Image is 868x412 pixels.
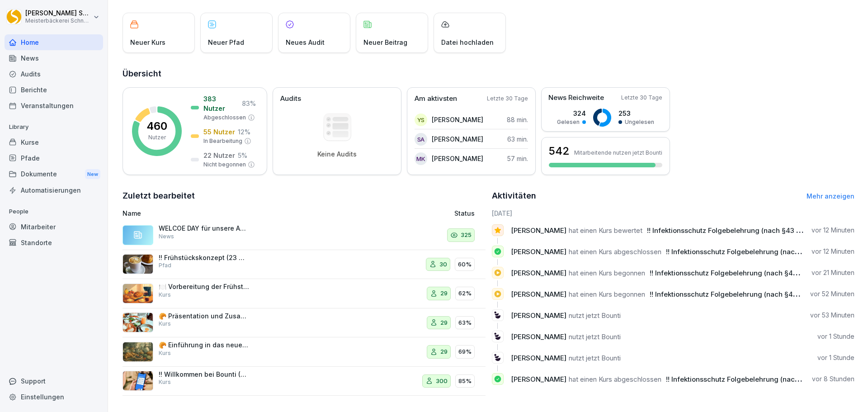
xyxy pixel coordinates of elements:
div: MK [415,152,427,165]
p: 22 Nutzer [203,151,235,160]
p: Pfad [159,261,171,270]
a: Kurse [5,134,103,150]
span: [PERSON_NAME] [511,247,566,256]
img: wr9iexfe9rtz8gn9otnyfhnm.png [123,342,153,362]
span: !! Infektionsschutz Folgebelehrung (nach §43 IfSG) [650,269,816,277]
p: Nutzer [148,133,166,142]
p: Neuer Beitrag [363,38,407,47]
a: 🍽️ Vorbereitung der Frühstückskomponenten am VortagKurs2962% [123,279,486,308]
div: SA [415,133,427,146]
img: e9p8yhr1zzycljzf1qfkis0d.png [123,313,153,332]
span: hat einen Kurs bewertet [569,226,642,235]
p: 63 min. [507,134,528,144]
span: [PERSON_NAME] [511,311,566,320]
a: DokumenteNew [5,166,103,183]
p: People [5,204,103,219]
p: vor 12 Minuten [811,226,854,235]
p: Am aktivsten [415,94,457,104]
span: !! Infektionsschutz Folgebelehrung (nach §43 IfSG) [650,290,816,298]
div: YS [415,114,427,126]
span: !! Infektionsschutz Folgebelehrung (nach §43 IfSG) [666,375,832,384]
a: Pfade [5,150,103,166]
p: Kurs [159,378,171,386]
span: hat einen Kurs begonnen [569,290,645,298]
a: Berichte [5,82,103,98]
p: vor 1 Stunde [817,332,854,341]
p: News [159,232,174,241]
p: 324 [557,109,586,118]
a: Mehr anzeigen [807,192,854,200]
img: istrl2f5dh89luqdazvnu2w4.png [123,284,153,303]
span: nutzt jetzt Bounti [569,311,621,320]
p: Status [454,208,475,218]
p: Letzte 30 Tage [487,95,528,103]
p: 5 % [238,151,247,160]
p: [PERSON_NAME] [432,154,483,163]
p: vor 21 Minuten [811,268,854,277]
p: 60% [458,260,472,269]
p: 460 [146,121,167,132]
p: 29 [440,347,448,356]
p: 🥐 Einführung in das neue Frühstückskonzept [159,341,249,349]
p: 29 [440,318,448,327]
p: Abgeschlossen [203,114,246,122]
h2: Zuletzt bearbeitet [123,189,486,202]
span: nutzt jetzt Bounti [569,354,621,362]
a: WELCOE DAY für unsere Azubis 💪 Am Welcome Day für unsere Auszubildenden wurden wichtige Themen ru... [123,221,486,250]
div: Automatisierungen [5,182,103,198]
p: [PERSON_NAME] Schneckenburger [25,9,91,17]
p: Kurs [159,291,171,299]
p: vor 8 Stunden [812,374,854,384]
a: 🥐 Präsentation und Zusammenstellung von FrühstückenKurs2963% [123,308,486,338]
span: [PERSON_NAME] [511,354,566,362]
img: xh3bnih80d1pxcetv9zsuevg.png [123,371,153,391]
span: !! Infektionsschutz Folgebelehrung (nach §43 IfSG) [666,247,832,256]
span: nutzt jetzt Bounti [569,332,621,341]
p: 88 min. [507,115,528,124]
p: Meisterbäckerei Schneckenburger [25,18,91,24]
p: Neuer Pfad [208,38,244,47]
span: [PERSON_NAME] [511,290,566,298]
p: 57 min. [507,154,528,163]
p: 325 [461,231,472,240]
p: Kurs [159,349,171,357]
p: 🍽️ Vorbereitung der Frühstückskomponenten am Vortag [159,283,249,291]
img: zo7l6l53g2bwreev80elz8nf.png [123,254,153,274]
a: !! Willkommen bei Bounti (9 Minuten)Kurs30085% [123,367,486,396]
p: In Bearbeitung [203,137,242,145]
h2: Übersicht [123,67,854,80]
p: 300 [436,377,448,386]
p: Letzte 30 Tage [621,94,662,102]
p: 30 [439,260,447,269]
h2: Aktivitäten [492,189,536,202]
p: 🥐 Präsentation und Zusammenstellung von Frühstücken [159,312,249,320]
p: News Reichweite [548,93,604,103]
p: Audits [280,94,301,104]
div: Home [5,34,103,50]
p: WELCOE DAY für unsere Azubis 💪 Am Welcome Day für unsere Auszubildenden wurden wichtige Themen ru... [159,224,249,232]
span: [PERSON_NAME] [511,226,566,235]
a: Standorte [5,235,103,251]
p: 12 % [238,127,250,137]
p: Nicht begonnen [203,161,246,169]
p: Gelesen [557,118,580,126]
p: 383 Nutzer [203,94,239,113]
a: Audits [5,66,103,82]
a: News [5,50,103,66]
a: Veranstaltungen [5,98,103,114]
span: !! Infektionsschutz Folgebelehrung (nach §43 IfSG) [647,226,813,235]
span: hat einen Kurs begonnen [569,269,645,277]
p: [PERSON_NAME] [432,115,483,124]
p: Mitarbeitende nutzen jetzt Bounti [574,149,662,156]
div: Dokumente [5,166,103,183]
p: vor 52 Minuten [810,289,854,298]
p: !! Frühstückskonzept (23 Minuten) [159,254,249,262]
span: hat einen Kurs abgeschlossen [569,375,661,384]
p: 85% [458,377,472,386]
p: !! Willkommen bei Bounti (9 Minuten) [159,370,249,379]
p: 69% [458,347,472,356]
